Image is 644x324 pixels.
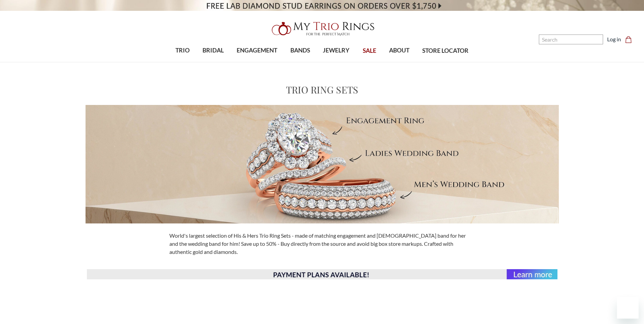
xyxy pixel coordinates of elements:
div: World's largest selection of His & Hers Trio Ring Sets - made of matching engagement and [DEMOGRA... [165,232,479,256]
button: submenu toggle [396,62,403,62]
span: BANDS [290,46,310,55]
span: BRIDAL [202,46,224,55]
iframe: Button to launch messaging window [617,297,639,319]
svg: cart.cart_preview [625,36,632,43]
a: ENGAGEMENT [230,40,284,62]
button: submenu toggle [179,62,186,62]
span: STORE LOCATOR [422,46,469,55]
a: Log in [607,35,621,43]
a: JEWELRY [316,40,356,62]
button: submenu toggle [254,62,260,62]
a: BRIDAL [196,40,230,62]
a: My Trio Rings [187,18,457,40]
span: TRIO [175,46,190,55]
a: SALE [356,40,382,62]
a: TRIO [169,40,196,62]
img: Meet Your Perfect Match MyTrioRings [86,105,559,223]
img: My Trio Rings [268,18,376,40]
a: ABOUT [383,40,416,62]
button: submenu toggle [333,62,340,62]
h1: Trio Ring Sets [286,83,358,97]
span: JEWELRY [323,46,350,55]
input: Search [539,35,603,44]
a: Cart with 0 items [625,35,636,43]
button: submenu toggle [297,62,304,62]
span: ENGAGEMENT [237,46,277,55]
button: submenu toggle [210,62,217,62]
a: STORE LOCATOR [416,40,475,62]
span: ABOUT [389,46,409,55]
a: BANDS [284,40,316,62]
span: SALE [363,46,376,55]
